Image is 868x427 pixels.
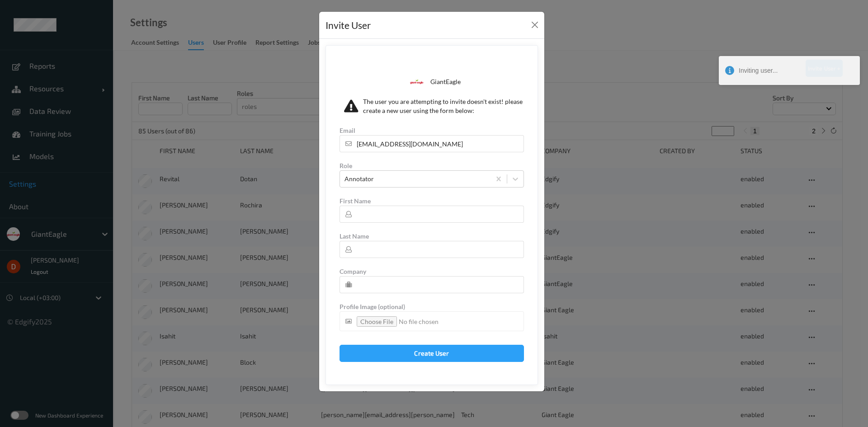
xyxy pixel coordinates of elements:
[325,18,371,33] div: Invite User
[340,232,524,241] label: Last Name
[340,161,524,170] label: Role
[340,267,524,276] label: Company
[528,19,541,31] button: Close
[340,126,524,135] label: Email
[363,97,524,115] span: The user you are attempting to invite doesn't exist! please create a new user using the form below:
[430,77,461,86] div: GiantEagle
[340,345,524,362] button: Create User
[340,197,524,206] label: First Name
[340,302,524,311] label: Profile Image (optional)
[739,66,854,75] div: Inviting user...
